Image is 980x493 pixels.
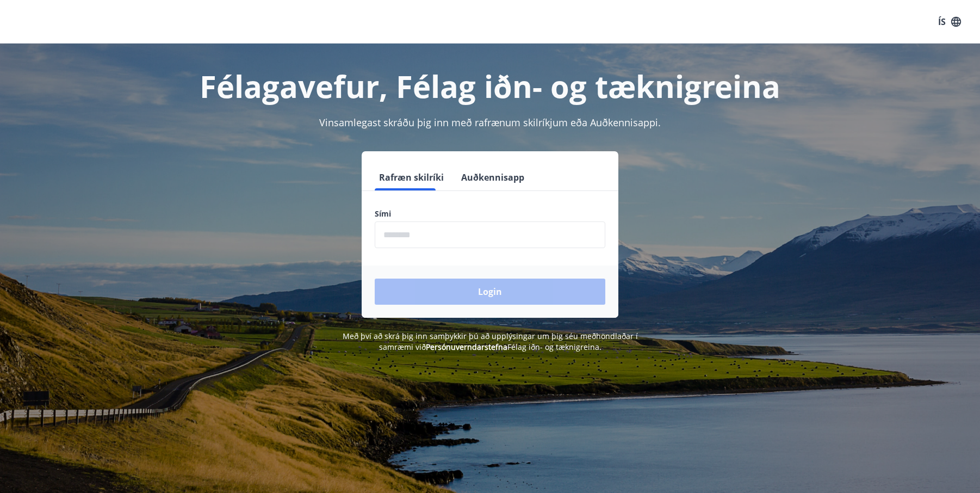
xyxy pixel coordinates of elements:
button: Auðkennisapp [457,164,529,190]
span: Vinsamlegast skráðu þig inn með rafrænum skilríkjum eða Auðkennisappi. [319,116,661,129]
h1: Félagavefur, Félag iðn- og tæknigreina [111,65,869,107]
span: Með því að skrá þig inn samþykkir þú að upplýsingar um þig séu meðhöndlaðar í samræmi við Félag i... [343,331,638,352]
button: Rafræn skilríki [375,164,448,190]
a: Persónuverndarstefna [426,342,507,352]
label: Sími [375,208,605,219]
button: ÍS [932,12,967,32]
